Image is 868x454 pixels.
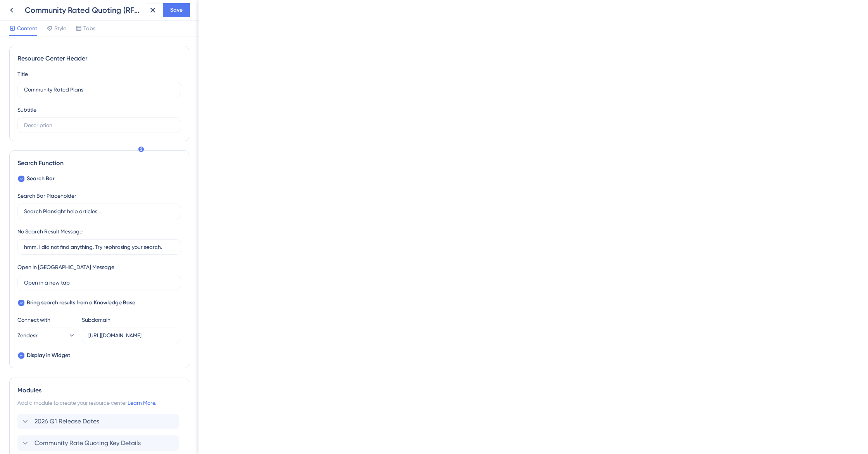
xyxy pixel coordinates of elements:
span: Search Bar [27,174,55,183]
input: Description [24,121,174,129]
div: 2026 Q1 Release Dates [17,414,181,429]
span: Bring search results from a Knowledge Base [27,298,135,307]
span: Content [17,24,37,33]
button: Zendesk [17,328,76,343]
div: Search Function [17,159,181,168]
div: Open in [GEOGRAPHIC_DATA] Message [17,262,114,272]
div: Title [17,69,28,79]
input: Open in a new tab [24,278,174,287]
button: Save [163,3,190,17]
div: No Search Result Message [17,227,83,236]
span: Tabs [83,24,95,33]
span: Style [54,24,66,33]
span: Zendesk [17,331,38,340]
span: Display in Widget [27,351,70,360]
span: Add a module to create your resource center. [17,400,128,406]
div: Connect with [17,315,76,325]
input: Title [24,85,174,94]
div: Modules [17,386,181,395]
span: Community Rate Quoting Key Details [35,438,141,448]
input: userguiding.zendesk.com [88,331,174,340]
div: Subtitle [17,105,36,114]
div: Search Bar Placeholder [17,191,76,200]
input: Search Plansight help articles… [24,207,174,216]
div: Resource Center Header [17,54,181,63]
span: Save [170,5,183,15]
div: Community Rate Quoting Key Details [17,435,181,451]
a: Learn More. [128,400,156,406]
span: 2026 Q1 Release Dates [35,417,99,426]
div: Community Rated Quoting (RFP Wizard) [25,5,143,16]
div: Subdomain [82,315,110,325]
input: hmm, I did not find anything. Try rephrasing your search. [24,243,174,251]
